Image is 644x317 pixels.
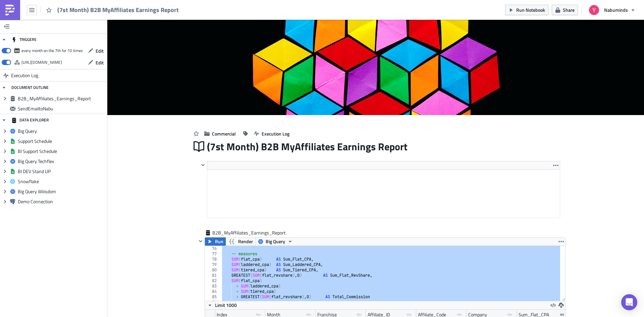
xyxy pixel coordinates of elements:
[107,20,644,115] img: Cover Image
[197,237,205,245] button: Hide content
[266,237,285,246] span: Big Query
[201,128,239,139] button: Commercial
[212,130,236,137] span: Commercial
[11,82,49,94] div: DOCUMENT OUTLINE
[205,283,221,289] div: 83
[552,5,578,15] button: Share
[18,148,105,154] span: BI Support Schedule
[96,47,104,54] span: Edit
[225,237,256,246] button: Render
[5,5,15,15] img: PushMetrics
[207,170,560,218] iframe: Rich Text Area
[205,267,221,273] div: 80
[18,189,105,195] span: Big Query Wiiisdom
[199,161,207,169] button: Hide content
[205,289,221,294] div: 84
[256,237,295,246] button: Big Query
[262,130,289,137] span: Execution Log
[215,237,223,246] span: Run
[215,302,237,309] span: Limit 1000
[238,237,253,246] span: Render
[205,237,226,246] button: Run
[207,140,408,153] span: (7st Month) B2B MyAffiliates Earnings Report
[251,128,293,139] button: Execution Log
[516,6,545,13] span: Run Notebook
[11,69,38,82] span: Execution Log
[205,300,221,305] div: 86
[18,96,105,102] span: B2B_MyAffiliates_Earnings_Report
[585,3,639,17] button: Nabuminds
[11,34,37,46] div: TRIGGERS
[205,257,221,262] div: 78
[205,278,221,283] div: 82
[212,229,286,236] span: B2B_MyAffiliates_Earnings_Report
[18,199,105,205] span: Demo Connection
[85,46,107,56] button: Edit
[563,6,575,13] span: Share
[11,114,49,126] div: DATA EXPLORER
[205,262,221,267] div: 79
[621,294,637,310] div: Open Intercom Messenger
[18,128,105,134] span: Big Query
[21,57,62,67] div: https://pushmetrics.io/api/v1/report/RelZRdNlQW/webhook?token=6003f22575554df09725c5d16d87542b
[205,273,221,278] div: 81
[57,6,179,14] span: (7st Month) B2B MyAffiliates Earnings Report
[205,294,221,300] div: 85
[18,106,105,112] span: SendEmailtoNabu
[18,168,105,174] span: BI DEV Stand UP
[18,138,105,144] span: Support Schedule
[505,5,548,15] button: Run Notebook
[96,59,104,66] span: Edit
[18,158,105,164] span: Big Query Techflex
[205,251,221,257] div: 77
[18,178,105,184] span: Snowflake
[205,301,239,309] button: Limit 1000
[85,57,107,68] button: Edit
[205,246,221,251] div: 76
[21,46,83,56] div: every month on the 7th for 10 times
[588,4,600,16] img: Avatar
[604,6,628,13] span: Nabuminds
